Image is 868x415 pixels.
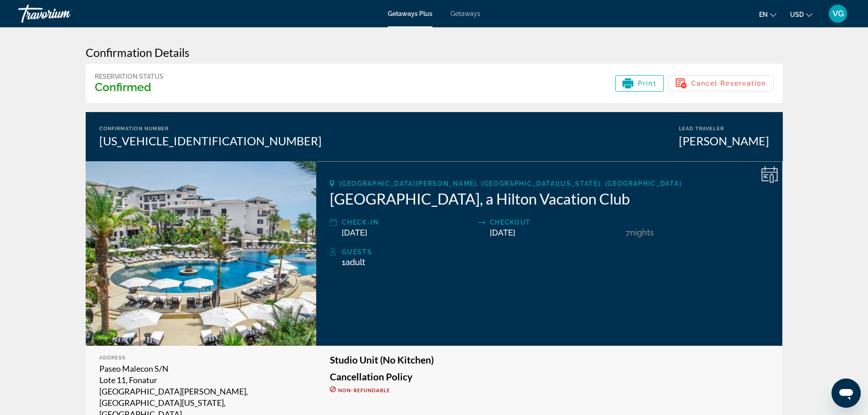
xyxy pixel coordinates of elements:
[790,11,804,18] span: USD
[615,75,664,92] button: Print
[668,75,774,92] button: Cancel Reservation
[99,355,303,361] div: Address
[679,134,769,148] div: [PERSON_NAME]
[330,372,769,382] h3: Cancellation Policy
[345,257,365,267] span: Adult
[99,134,322,148] div: [US_VEHICLE_IDENTIFICATION_NUMBER]
[638,80,657,87] span: Print
[826,4,850,23] button: User Menu
[759,11,768,18] span: en
[95,80,164,94] h3: Confirmed
[342,257,365,267] span: 1
[790,8,812,21] button: Change currency
[99,126,322,132] div: Confirmation Number
[330,355,769,365] h3: Studio Unit (No Kitchen)
[18,2,109,26] a: Travorium
[342,228,367,237] span: [DATE]
[691,80,766,87] span: Cancel Reservation
[338,387,390,393] span: Non-refundable
[759,8,776,21] button: Change language
[626,228,630,237] span: 7
[330,190,769,208] h2: [GEOGRAPHIC_DATA], a Hilton Vacation Club
[679,126,769,132] div: Lead Traveler
[490,228,515,237] span: [DATE]
[451,10,480,17] a: Getaways
[668,77,774,87] a: Cancel Reservation
[832,9,844,18] span: VG
[388,10,432,17] a: Getaways Plus
[490,217,621,228] div: Checkout
[86,46,783,59] h3: Confirmation Details
[95,73,164,80] div: Reservation Status
[630,228,654,237] span: Nights
[342,217,473,228] div: Check-In
[339,180,682,187] span: [GEOGRAPHIC_DATA][PERSON_NAME], [GEOGRAPHIC_DATA][US_STATE], [GEOGRAPHIC_DATA]
[342,246,769,257] div: Guests
[832,379,861,408] iframe: Button to launch messaging window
